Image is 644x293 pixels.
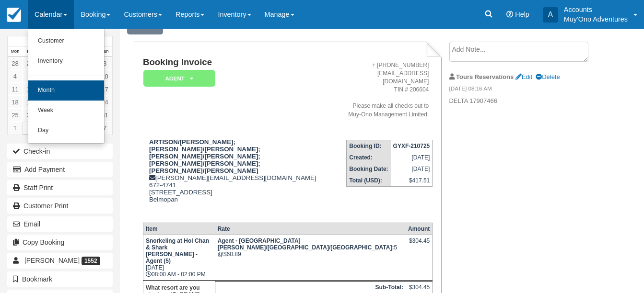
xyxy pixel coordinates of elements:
[97,109,112,122] a: 31
[8,70,23,83] a: 4
[7,180,113,195] a: Staff Print
[23,122,37,135] a: 2
[28,80,104,101] a: Month
[97,96,112,109] a: 24
[7,216,113,232] button: Email
[28,51,104,71] a: Inventory
[8,109,23,122] a: 25
[97,57,112,70] a: 3
[218,237,394,251] strong: Agent - San Pedro/Belize City/Caye Caulker
[143,235,215,281] td: [DATE] 08:00 AM - 02:00 PM
[28,31,104,51] a: Customer
[8,46,23,57] th: Mon
[7,235,113,250] button: Copy Booking
[564,5,628,14] p: Accounts
[7,271,113,287] button: Bookmark
[143,223,215,235] th: Item
[391,175,433,187] td: $417.51
[143,138,343,215] div: [PERSON_NAME][EMAIL_ADDRESS][DOMAIN_NAME] 672-4741 [STREET_ADDRESS] Belmopan
[23,57,37,70] a: 29
[28,101,104,121] a: Week
[28,121,104,141] a: Day
[393,143,430,149] strong: GYXF-210725
[7,253,113,268] a: [PERSON_NAME] 1552
[97,46,112,57] th: Sun
[223,251,241,258] span: $60.89
[143,69,212,87] a: AGENT
[406,223,433,235] th: Amount
[215,223,406,235] th: Rate
[7,198,113,214] a: Customer Print
[23,46,37,57] th: Tue
[347,163,391,175] th: Booking Date:
[97,122,112,135] a: 7
[347,175,391,187] th: Total (USD):
[506,11,513,18] i: Help
[7,8,21,22] img: checkfront-main-nav-mini-logo.png
[515,73,532,80] a: Edit
[391,152,433,163] td: [DATE]
[449,85,596,95] em: [DATE] 08:16 AM
[23,70,37,83] a: 5
[97,70,112,83] a: 10
[215,235,406,281] td: 5 @
[408,237,430,252] div: $304.45
[347,140,391,152] th: Booking ID:
[536,73,560,80] a: Delete
[564,14,628,24] p: Muy'Ono Adventures
[456,73,514,80] strong: Tours Reservations
[82,257,100,265] span: 1552
[8,83,23,96] a: 11
[23,83,37,96] a: 12
[146,237,209,264] strong: Snorkeling at Hol Chan & Shark [PERSON_NAME] - Agent (5)
[449,97,596,106] p: DELTA 17907466
[543,7,558,23] div: A
[391,163,433,175] td: [DATE]
[515,11,529,18] span: Help
[23,109,37,122] a: 26
[347,61,429,119] address: + [PHONE_NUMBER] [EMAIL_ADDRESS][DOMAIN_NAME] TIN # 206604 Please make all checks out to Muy-Ono ...
[7,144,113,159] button: Check-in
[8,96,23,109] a: 18
[8,122,23,135] a: 1
[143,70,215,87] em: AGENT
[149,138,260,174] strong: ARTISON/[PERSON_NAME]; [PERSON_NAME]/[PERSON_NAME]; [PERSON_NAME]/[PERSON_NAME]; [PERSON_NAME]/[P...
[23,96,37,109] a: 19
[7,162,113,177] button: Add Payment
[8,57,23,70] a: 28
[97,83,112,96] a: 17
[143,57,343,68] h1: Booking Invoice
[24,257,80,264] span: [PERSON_NAME]
[28,29,105,144] ul: Calendar
[347,152,391,163] th: Created:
